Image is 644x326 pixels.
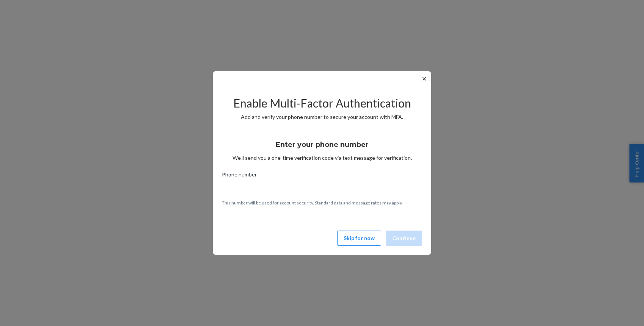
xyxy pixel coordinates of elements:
[420,74,428,83] button: ✕
[276,140,369,150] h3: Enter your phone number
[386,231,422,246] button: Continue
[222,97,422,109] h2: Enable Multi-Factor Authentication
[222,171,257,181] span: Phone number
[337,231,381,246] button: Skip for now
[222,200,422,206] p: This number will be used for account security. Standard data and message rates may apply.
[222,113,422,121] p: Add and verify your phone number to secure your account with MFA.
[222,134,422,162] div: We’ll send you a one-time verification code via text message for verification.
